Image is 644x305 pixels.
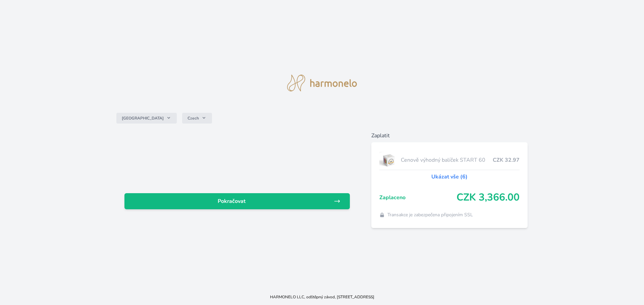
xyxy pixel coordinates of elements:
[371,132,528,140] h6: Zaplatit
[187,116,199,121] span: Czech
[401,156,493,164] span: Cenově výhodný balíček START 60
[122,116,164,121] span: [GEOGRAPHIC_DATA]
[379,194,457,202] span: Zaplaceno
[124,193,350,209] a: Pokračovat
[130,197,334,205] span: Pokračovat
[493,156,520,164] span: CZK 32.97
[431,173,468,181] a: Ukázat vše (6)
[457,192,520,204] span: CZK 3,366.00
[379,152,398,168] img: start.jpg
[116,113,177,124] button: [GEOGRAPHIC_DATA]
[182,113,212,124] button: Czech
[287,75,357,91] img: logo.svg
[387,212,473,218] span: Transakce je zabezpečena připojením SSL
